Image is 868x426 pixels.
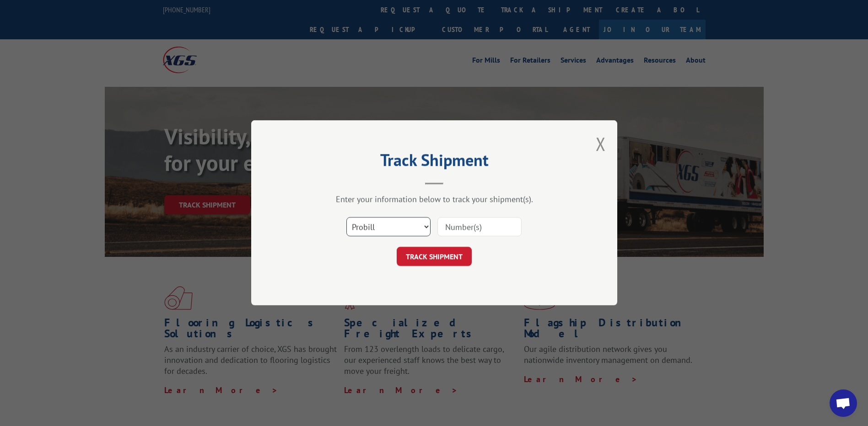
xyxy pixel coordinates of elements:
[297,154,571,171] h2: Track Shipment
[397,247,472,266] button: TRACK SHIPMENT
[437,218,522,237] input: Number(s)
[830,389,857,417] div: Open chat
[596,132,606,156] button: Close modal
[297,194,571,205] div: Enter your information below to track your shipment(s).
